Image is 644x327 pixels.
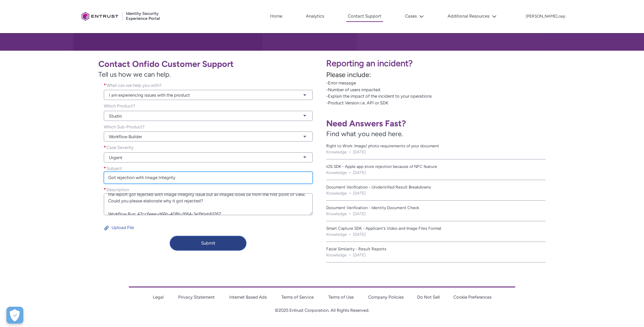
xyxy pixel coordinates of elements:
[104,144,106,151] span: required
[326,225,546,231] a: Smart Capture SDK - Applicant's Video and Image Files Format
[417,295,440,300] a: Do Not Sell
[304,11,326,21] a: Analytics, opens in new tab
[326,70,640,80] p: Please include:
[328,295,354,300] a: Terms of Use
[353,170,366,176] lightning-formatted-date-time: [DATE]
[104,186,106,193] span: required
[353,190,366,196] lightning-formatted-date-time: [DATE]
[326,190,347,196] li: Knowledge
[526,14,565,19] p: [PERSON_NAME].cep
[153,295,164,300] a: Legal
[104,124,145,129] span: Which Sub-Product?
[106,83,162,88] span: What can we help you with?
[281,295,314,300] a: Terms of Service
[129,307,515,314] p: ©2025 Entrust Corporation. All Rights Reserved.
[326,184,546,190] a: Document Verification - Unidentified Result Breakdowns
[353,252,366,258] lightning-formatted-date-time: [DATE]
[229,295,267,300] a: Internet Based Ads
[106,145,134,150] span: Case Severity
[326,143,546,149] a: Right to Work: Image/ photo requirements of your document
[98,69,318,79] span: Tell us how we can help.
[104,152,313,162] a: Urgent
[104,165,106,172] span: required
[446,11,498,21] button: Additional Resources
[268,11,284,21] a: Home
[178,295,215,300] a: Privacy Statement
[453,295,492,300] a: Cookie Preferences
[326,57,640,70] p: Reporting an incident?
[98,59,318,69] h1: Contact Onfido Customer Support
[106,166,122,171] span: Subject
[368,295,404,300] a: Company Policies
[326,149,347,155] li: Knowledge
[104,172,313,184] input: required
[6,307,23,324] div: Cookie Preferences
[104,90,313,100] a: I am experiencing issues with the product
[104,131,313,142] a: Workflow Builder
[6,307,23,324] button: Open Preferences
[170,236,246,251] button: Submit
[326,246,546,252] a: Facial Similarity - Result Reports
[326,205,546,211] a: Document Verification - Identity Document Check
[326,163,546,170] a: iOS SDK - Apple app store rejection because of NFC feature
[326,130,403,138] span: Find what you need here.
[106,187,129,192] span: Description
[104,111,313,121] a: Studio
[326,231,347,237] li: Knowledge
[525,12,566,19] button: User Profile alex.cep
[353,231,366,237] lightning-formatted-date-time: [DATE]
[326,80,640,106] p: -Error message -Number of users impacted -Explain the impact of the incident to your operations -...
[326,252,347,258] li: Knowledge
[326,118,546,129] h1: Need Answers Fast?
[104,82,106,89] span: required
[326,170,347,176] li: Knowledge
[104,103,135,108] span: Which Product?
[353,211,366,217] lightning-formatted-date-time: [DATE]
[326,211,347,217] li: Knowledge
[104,222,134,233] button: Upload File
[353,149,366,155] lightning-formatted-date-time: [DATE]
[346,11,383,22] a: Contact Support
[403,11,426,21] button: Cases
[104,193,313,215] textarea: required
